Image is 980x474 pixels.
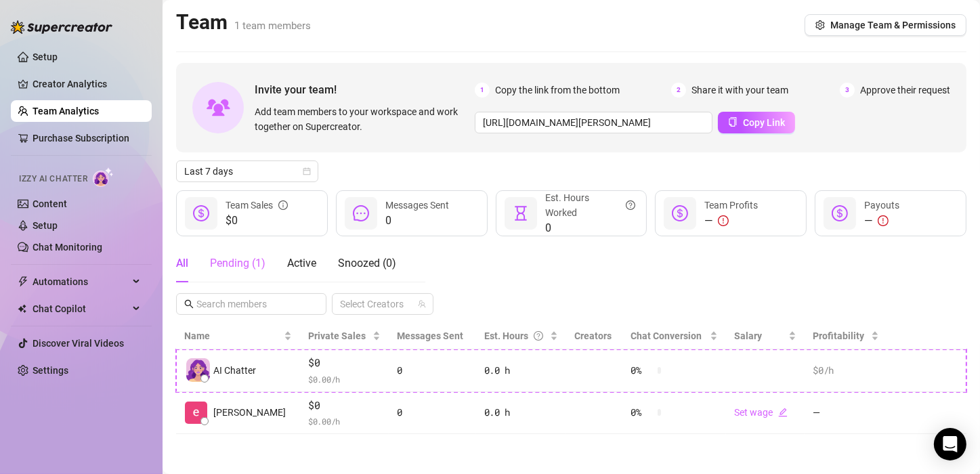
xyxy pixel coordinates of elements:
[353,205,369,221] span: message
[184,299,194,309] span: search
[308,372,381,386] span: $ 0.00 /h
[860,83,950,98] span: Approve their request
[671,83,686,98] span: 2
[308,414,381,428] span: $ 0.00 /h
[704,213,758,229] div: —
[864,213,899,229] div: —
[338,257,396,270] span: Snoozed ( 0 )
[545,190,636,220] div: Est. Hours Worked
[19,173,87,186] span: Izzy AI Chatter
[33,133,129,144] a: Purchase Subscription
[18,304,26,314] img: Chat Copilot
[778,408,788,417] span: edit
[385,213,449,229] span: 0
[513,205,529,221] span: hourglass
[397,405,467,420] div: 0
[484,328,548,343] div: Est. Hours
[33,271,129,293] span: Automations
[813,330,864,341] span: Profitability
[33,51,58,62] a: Setup
[743,117,785,128] span: Copy Link
[495,83,620,98] span: Copy the link from the bottom
[385,200,449,211] span: Messages Sent
[287,257,316,270] span: Active
[397,363,467,378] div: 0
[193,205,209,221] span: dollar-circle
[691,83,788,98] span: Share it with your team
[934,428,966,460] div: Open Intercom Messenger
[484,363,559,378] div: 0.0 h
[11,20,112,34] img: logo-BBDzfeDw.svg
[303,167,311,175] span: calendar
[176,323,300,349] th: Name
[196,297,307,311] input: Search members
[210,255,265,272] div: Pending ( 1 )
[864,200,899,211] span: Payouts
[484,405,559,420] div: 0.0 h
[626,190,635,220] span: question-circle
[840,83,855,98] span: 3
[33,73,141,95] a: Creator Analytics
[631,363,652,378] span: 0 %
[255,104,469,134] span: Add team members to your workspace and work together on Supercreator.
[184,161,310,181] span: Last 7 days
[176,9,311,35] h2: Team
[186,358,210,382] img: izzy-ai-chatter-avatar-DDCN_rTZ.svg
[734,330,762,341] span: Salary
[185,402,207,424] img: emmie bunnie
[278,198,288,213] span: info-circle
[718,215,729,226] span: exclamation-circle
[33,242,102,253] a: Chat Monitoring
[33,106,99,116] a: Team Analytics
[805,14,966,36] button: Manage Team & Permissions
[184,328,281,343] span: Name
[33,198,67,209] a: Content
[704,200,758,211] span: Team Profits
[734,407,788,418] a: Set wageedit
[33,298,129,320] span: Chat Copilot
[255,81,475,98] span: Invite your team!
[33,338,124,349] a: Discover Viral Videos
[728,117,738,127] span: copy
[33,220,58,231] a: Setup
[631,405,652,420] span: 0 %
[534,328,543,343] span: question-circle
[672,205,688,221] span: dollar-circle
[18,276,28,287] span: thunderbolt
[213,405,286,420] span: [PERSON_NAME]
[176,255,188,272] div: All
[475,83,490,98] span: 1
[308,330,366,341] span: Private Sales
[718,112,795,133] button: Copy Link
[397,330,463,341] span: Messages Sent
[213,363,256,378] span: AI Chatter
[308,397,381,414] span: $0
[566,323,622,349] th: Creators
[226,198,288,213] div: Team Sales
[308,355,381,371] span: $0
[418,300,426,308] span: team
[878,215,889,226] span: exclamation-circle
[93,167,114,187] img: AI Chatter
[830,20,956,30] span: Manage Team & Permissions
[832,205,848,221] span: dollar-circle
[813,363,879,378] div: $0 /h
[226,213,288,229] span: $0
[545,220,636,236] span: 0
[631,330,702,341] span: Chat Conversion
[815,20,825,30] span: setting
[805,392,887,435] td: —
[33,365,68,376] a: Settings
[234,20,311,32] span: 1 team members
